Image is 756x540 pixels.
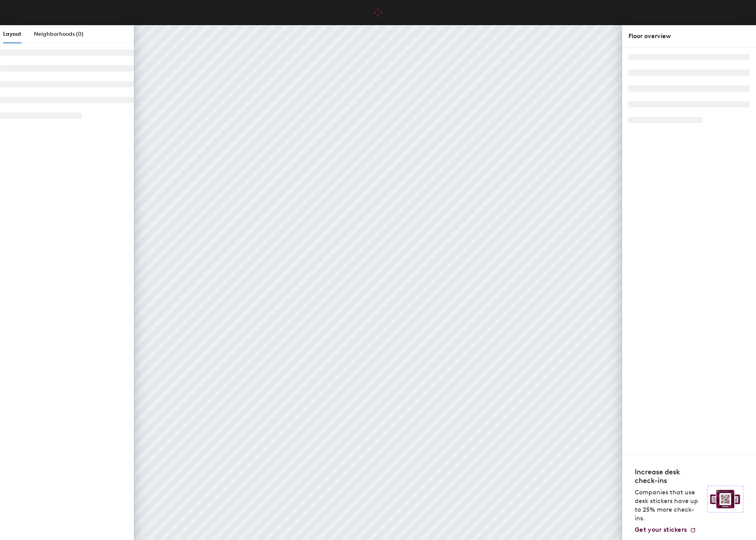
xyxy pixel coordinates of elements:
img: Sticker logo [707,486,743,512]
span: Get your stickers [635,526,687,533]
div: Floor overview [628,31,750,41]
a: Get your stickers [635,526,696,534]
span: Layout [3,31,21,37]
span: Neighborhoods (0) [34,31,83,37]
h4: Increase desk check-ins [635,468,702,485]
p: Companies that use desk stickers have up to 25% more check-ins. [635,488,702,523]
